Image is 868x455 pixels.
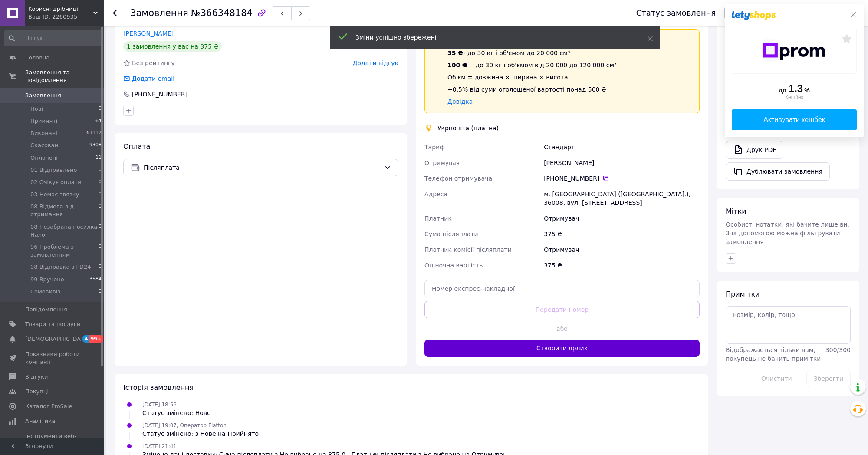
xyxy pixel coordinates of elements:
[30,223,99,239] span: 08 Незабрана посилка Нало
[25,373,48,381] span: Відгуки
[122,74,175,83] div: Додати email
[636,9,716,17] div: Статус замовлення
[542,242,701,257] div: Отримувач
[30,243,99,259] span: 96 Проблема з замовленням
[25,320,80,328] span: Товари та послуги
[99,105,102,113] span: 0
[30,142,60,149] span: Скасовані
[142,402,177,408] span: [DATE] 18:56
[542,257,701,273] div: 375 ₴
[542,226,701,242] div: 375 ₴
[825,346,851,353] span: 300 / 300
[25,335,89,343] span: [DEMOGRAPHIC_DATA]
[99,166,102,174] span: 0
[30,105,43,113] span: Нові
[99,191,102,198] span: 0
[30,154,58,162] span: Оплачені
[447,73,617,82] div: Об'єм = довжина × ширина × висота
[726,346,821,362] span: Відображається тільки вам, покупець не бачить примітки
[424,280,700,297] input: Номер експрес-накладної
[25,402,72,410] span: Каталог ProSale
[123,383,194,392] span: Історія замовлення
[25,69,104,84] span: Замовлення та повідомлення
[30,129,57,137] span: Виконані
[424,246,512,253] span: Платник комісії післяплати
[191,8,253,18] span: №366348184
[447,98,473,105] a: Довідка
[424,159,460,166] span: Отримувач
[89,335,104,343] span: 99+
[25,306,67,313] span: Повідомлення
[25,388,49,396] span: Покупці
[435,124,501,132] div: Укрпошта (платна)
[424,144,445,151] span: Тариф
[726,221,849,245] span: Особисті нотатки, які бачите лише ви. З їх допомогою можна фільтрувати замовлення
[99,223,102,239] span: 0
[99,203,102,218] span: 0
[142,429,259,438] div: Статус змінено: з Нове на Прийнято
[542,155,701,171] div: [PERSON_NAME]
[424,215,452,222] span: Платник
[424,191,447,198] span: Адреса
[548,324,575,333] span: або
[28,13,104,21] div: Ваш ID: 2260935
[131,90,188,99] div: [PHONE_NUMBER]
[447,49,617,57] div: - до 30 кг і об'ємом до 20 000 см³
[99,178,102,186] span: 0
[726,162,830,181] button: Дублювати замовлення
[131,74,175,83] div: Додати email
[132,59,175,66] span: Без рейтингу
[726,141,783,159] a: Друк PDF
[424,231,478,237] span: Сума післяплати
[25,432,80,448] span: Інструменти веб-майстра та SEO
[28,5,93,13] span: Kорисні дрібниці
[4,30,102,46] input: Пошук
[542,139,701,155] div: Стандарт
[726,290,759,298] span: Примітки
[447,62,467,69] span: 100 ₴
[95,154,102,162] span: 11
[123,142,150,151] span: Оплата
[30,276,64,284] span: 99 Вручено
[89,276,102,284] span: 3584
[25,92,61,99] span: Замовлення
[447,49,463,56] span: 35 ₴
[25,417,55,425] span: Аналітика
[542,211,701,226] div: Отримувач
[30,203,99,218] span: 08 Відмова від отримання
[353,59,398,66] span: Додати відгук
[86,129,102,137] span: 63117
[142,443,177,449] span: [DATE] 21:41
[544,174,700,183] div: [PHONE_NUMBER]
[447,61,617,69] div: — до 30 кг і об'ємом від 20 000 до 120 000 см³
[542,186,701,211] div: м. [GEOGRAPHIC_DATA] ([GEOGRAPHIC_DATA].), 36008, вул. [STREET_ADDRESS]
[424,175,492,182] span: Телефон отримувача
[142,409,211,417] div: Статус змінено: Нове
[99,288,102,296] span: 0
[726,207,746,215] span: Мітки
[25,54,49,62] span: Головна
[30,178,82,186] span: 02 Очікує оплати
[113,9,120,17] div: Повернутися назад
[30,263,91,271] span: 98 Відправка з FD24
[25,350,80,366] span: Показники роботи компанії
[30,166,77,174] span: 01 Відправлено
[355,33,625,42] div: Зміни успішно збережені
[144,163,381,172] span: Післяплата
[142,422,227,429] span: [DATE] 19:07, Оператор Flatton
[424,262,483,269] span: Оціночна вартість
[89,142,102,149] span: 9308
[30,117,57,125] span: Прийняті
[82,335,89,343] span: 4
[99,243,102,259] span: 0
[30,191,79,198] span: 03 Немає звязку
[447,85,617,94] div: +0,5% від суми оголошеної вартості понад 500 ₴
[130,8,188,18] span: Замовлення
[99,263,102,271] span: 0
[123,30,174,37] a: [PERSON_NAME]
[123,41,222,52] div: 1 замовлення у вас на 375 ₴
[95,117,102,125] span: 64
[424,340,700,357] button: Створити ярлик
[30,288,60,296] span: Сомовивіз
